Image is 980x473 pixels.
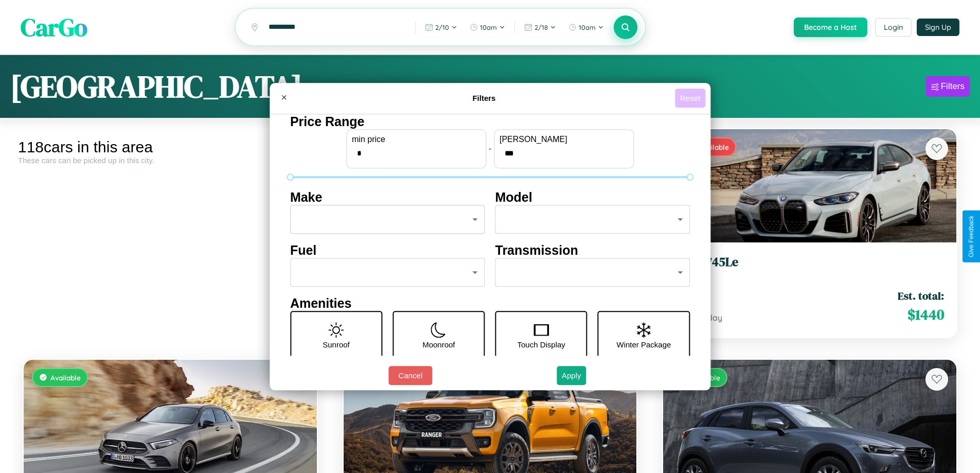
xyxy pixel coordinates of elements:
[388,366,432,385] button: Cancel
[290,114,690,129] h4: Price Range
[557,366,586,385] button: Apply
[293,94,675,102] h4: Filters
[617,338,671,352] p: Winter Package
[794,17,867,37] button: Become a Host
[18,156,323,165] div: These cars can be picked up in this city.
[941,81,965,92] div: Filters
[675,89,705,108] button: Reset
[21,10,87,44] span: CarGo
[290,296,690,311] h4: Amenities
[352,135,480,144] label: min price
[422,338,455,352] p: Moonroof
[917,19,959,36] button: Sign Up
[290,190,485,205] h4: Make
[500,135,628,144] label: [PERSON_NAME]
[675,255,944,270] h3: BMW 745Le
[420,19,462,36] button: 2/10
[323,338,350,352] p: Sunroof
[435,23,449,31] span: 2 / 10
[517,338,565,352] p: Touch Display
[898,288,944,303] span: Est. total:
[495,243,690,258] h4: Transmission
[875,18,912,37] button: Login
[495,190,690,205] h4: Model
[675,255,944,280] a: BMW 745Le2023
[534,23,548,31] span: 2 / 18
[563,19,609,36] button: 10am
[480,23,497,31] span: 10am
[489,142,491,155] p: -
[907,304,944,325] span: $ 1440
[968,216,975,257] div: Give Feedback
[18,138,323,156] div: 118 cars in this area
[50,373,81,382] span: Available
[465,19,510,36] button: 10am
[926,76,970,97] button: Filters
[701,312,722,323] span: / day
[290,243,485,258] h4: Fuel
[579,23,596,31] span: 10am
[10,65,302,108] h1: [GEOGRAPHIC_DATA]
[519,19,561,36] button: 2/18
